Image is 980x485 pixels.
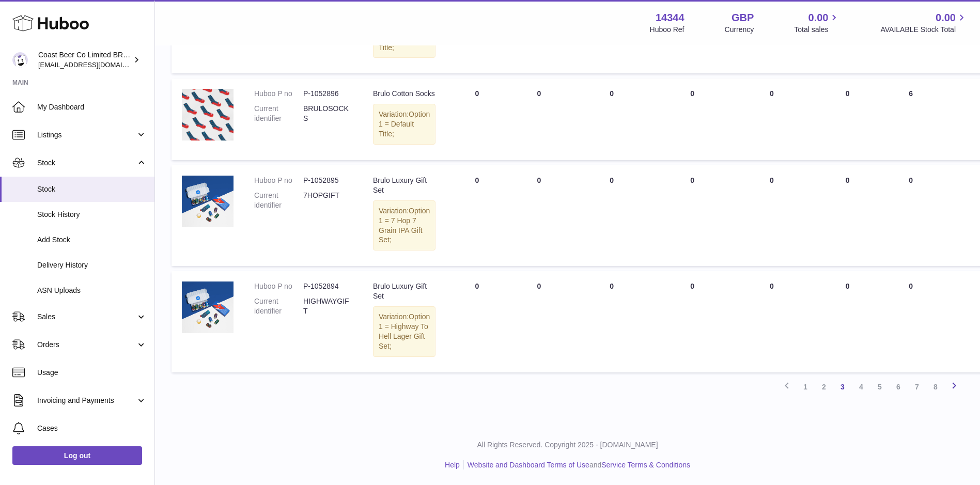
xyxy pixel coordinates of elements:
[254,89,303,99] dt: Huboo P no
[813,271,883,372] td: 0
[303,104,352,123] dd: BRULOSOCKS
[37,424,147,433] span: Cases
[833,378,852,396] a: 3
[303,296,352,316] dd: HIGHWAYGIFT
[37,158,136,168] span: Stock
[379,312,430,350] span: Option 1 = Highway To Hell Lager Gift Set;
[601,461,690,469] a: Service Terms & Conditions
[656,11,685,25] strong: 14344
[725,25,754,35] div: Currency
[770,282,774,290] span: 0
[379,110,430,138] span: Option 1 = Default Title;
[880,11,968,35] a: 0.00 AVAILABLE Stock Total
[303,89,352,99] dd: P-1052896
[654,271,731,372] td: 0
[883,271,939,372] td: 0
[570,79,654,160] td: 0
[373,104,435,145] div: Variation:
[870,378,889,396] a: 5
[303,191,352,210] dd: 7HOPGIFT
[508,271,570,372] td: 0
[650,25,685,35] div: Huboo Ref
[446,271,508,372] td: 0
[254,296,303,316] dt: Current identifier
[813,165,883,266] td: 0
[446,79,508,160] td: 0
[182,89,234,140] img: product image
[12,446,142,465] a: Log out
[373,306,435,357] div: Variation:
[37,286,147,295] span: ASN Uploads
[37,184,147,194] span: Stock
[254,281,303,291] dt: Huboo P no
[508,79,570,160] td: 0
[794,11,840,35] a: 0.00 Total sales
[852,378,870,396] a: 4
[889,378,908,396] a: 6
[794,25,840,35] span: Total sales
[732,11,754,25] strong: GBP
[303,176,352,185] dd: P-1052895
[182,281,234,333] img: product image
[373,281,435,301] div: Brulo Luxury Gift Set
[570,165,654,266] td: 0
[808,11,829,25] span: 0.00
[445,461,460,469] a: Help
[815,378,833,396] a: 2
[303,281,352,291] dd: P-1052894
[12,52,28,68] img: internalAdmin-14344@internal.huboo.com
[38,60,152,69] span: [EMAIL_ADDRESS][DOMAIN_NAME]
[908,378,926,396] a: 7
[570,271,654,372] td: 0
[464,460,690,470] li: and
[813,79,883,160] td: 0
[37,235,147,245] span: Add Stock
[37,396,136,405] span: Invoicing and Payments
[38,50,131,70] div: Coast Beer Co Limited BRULO
[446,165,508,266] td: 0
[936,11,956,25] span: 0.00
[883,165,939,266] td: 0
[37,210,147,220] span: Stock History
[163,440,972,450] p: All Rights Reserved. Copyright 2025 - [DOMAIN_NAME]
[654,165,731,266] td: 0
[254,176,303,185] dt: Huboo P no
[508,165,570,266] td: 0
[373,176,435,195] div: Brulo Luxury Gift Set
[37,312,136,322] span: Sales
[37,340,136,350] span: Orders
[796,378,815,396] a: 1
[770,89,774,98] span: 0
[880,25,968,35] span: AVAILABLE Stock Total
[373,89,435,99] div: Brulo Cotton Socks
[770,176,774,184] span: 0
[254,191,303,210] dt: Current identifier
[926,378,945,396] a: 8
[37,102,147,112] span: My Dashboard
[254,104,303,123] dt: Current identifier
[883,79,939,160] td: 6
[182,176,234,227] img: product image
[373,200,435,251] div: Variation:
[468,461,589,469] a: Website and Dashboard Terms of Use
[37,368,147,378] span: Usage
[37,260,147,270] span: Delivery History
[654,79,731,160] td: 0
[37,130,136,140] span: Listings
[379,24,430,52] span: Option 1 = Default Title;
